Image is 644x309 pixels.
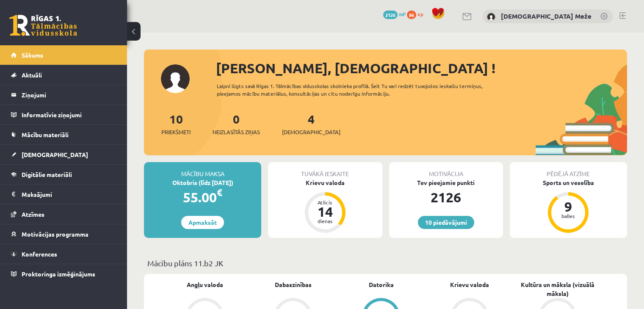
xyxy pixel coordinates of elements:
legend: Informatīvie ziņojumi [22,105,116,124]
span: Sākums [22,51,43,59]
span: Mācību materiāli [22,131,69,138]
a: Krievu valoda Atlicis 14 dienas [268,178,382,234]
a: Angļu valoda [187,280,223,289]
div: Atlicis [312,200,338,205]
div: 9 [556,200,581,213]
a: 10Priekšmeti [161,111,191,136]
a: Mācību materiāli [11,125,116,144]
div: Tuvākā ieskaite [268,162,382,178]
a: Rīgas 1. Tālmācības vidusskola [9,15,77,36]
a: 10 piedāvājumi [418,216,474,229]
span: Proktoringa izmēģinājums [22,270,95,278]
a: Apmaksāt [181,216,224,229]
span: € [217,186,222,199]
a: Informatīvie ziņojumi [11,105,116,124]
a: Dabaszinības [275,280,312,289]
span: Atzīmes [22,210,44,218]
a: Aktuāli [11,65,116,85]
a: Maksājumi [11,185,116,204]
div: Mācību maksa [144,162,261,178]
a: [DEMOGRAPHIC_DATA] [11,145,116,164]
a: Sākums [11,45,116,65]
legend: Ziņojumi [22,85,116,105]
div: 2126 [389,187,503,207]
a: Ziņojumi [11,85,116,105]
div: Krievu valoda [268,178,382,187]
legend: Maksājumi [22,185,116,204]
span: Digitālie materiāli [22,171,72,178]
span: mP [399,11,406,17]
a: Krievu valoda [450,280,489,289]
a: Atzīmes [11,204,116,224]
span: 2126 [383,11,398,19]
a: Proktoringa izmēģinājums [11,264,116,284]
span: Aktuāli [22,71,42,79]
a: Motivācijas programma [11,224,116,244]
a: Konferences [11,244,116,264]
img: Kristiāna Meže [487,13,495,21]
a: 4[DEMOGRAPHIC_DATA] [282,111,340,136]
a: Kultūra un māksla (vizuālā māksla) [514,280,602,298]
a: 2126 mP [383,11,406,17]
span: Neizlasītās ziņas [213,128,260,136]
div: Motivācija [389,162,503,178]
div: Sports un veselība [510,178,627,187]
span: [DEMOGRAPHIC_DATA] [282,128,340,136]
div: Pēdējā atzīme [510,162,627,178]
div: 55.00 [144,187,261,207]
span: Priekšmeti [161,128,191,136]
span: Motivācijas programma [22,230,88,238]
span: [DEMOGRAPHIC_DATA] [22,151,88,158]
div: balles [556,213,581,218]
a: 86 xp [407,11,427,17]
div: [PERSON_NAME], [DEMOGRAPHIC_DATA] ! [216,58,627,78]
div: 14 [312,205,338,218]
a: Sports un veselība 9 balles [510,178,627,234]
span: 86 [407,11,416,19]
a: Datorika [369,280,394,289]
span: xp [417,11,423,17]
span: Konferences [22,250,57,258]
a: Digitālie materiāli [11,165,116,184]
a: 0Neizlasītās ziņas [213,111,260,136]
div: Tev pieejamie punkti [389,178,503,187]
div: Laipni lūgts savā Rīgas 1. Tālmācības vidusskolas skolnieka profilā. Šeit Tu vari redzēt tuvojošo... [217,82,507,97]
a: [DEMOGRAPHIC_DATA] Meže [501,12,591,20]
div: Oktobris (līdz [DATE]) [144,178,261,187]
div: dienas [312,218,338,223]
p: Mācību plāns 11.b2 JK [147,257,624,269]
